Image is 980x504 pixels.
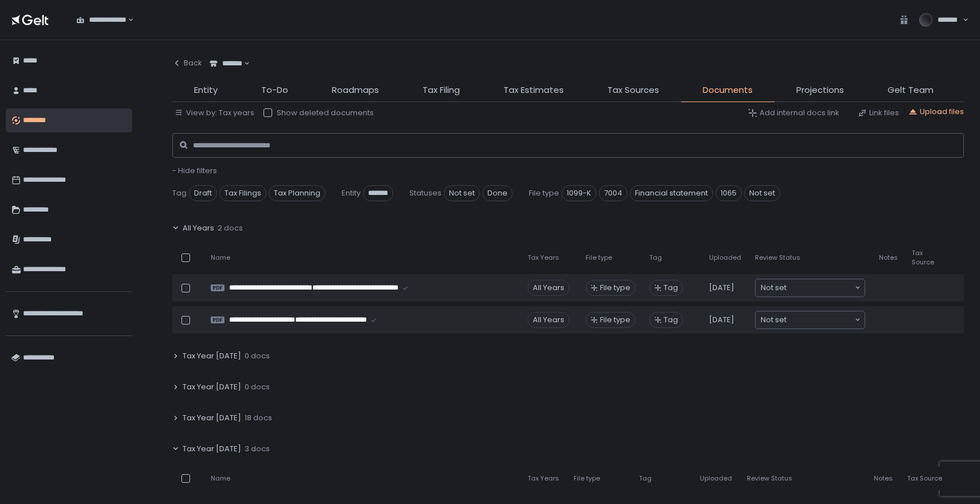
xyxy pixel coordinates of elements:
span: Tax Year [DATE] [183,444,241,454]
span: Name [211,253,230,262]
span: Tag [639,474,652,483]
span: 2 docs [218,223,243,233]
span: Tax Estimates [503,84,564,97]
span: File type [586,253,612,262]
button: Back [172,52,202,75]
span: 0 docs [245,382,270,392]
span: Draft [189,185,217,201]
span: Projections [796,84,844,97]
span: 1065 [715,185,742,201]
span: Tag [649,253,662,262]
div: Back [172,58,202,68]
span: File type [600,315,630,325]
button: - Hide filters [172,166,217,176]
span: Entity [194,84,218,97]
span: File type [600,283,630,293]
span: Entity [342,188,361,198]
span: [DATE] [709,283,734,293]
span: Notes [874,474,893,483]
span: Tax Source [912,249,943,266]
span: Not set [761,314,787,326]
span: [DATE] [709,315,734,325]
span: 1099-K [561,185,596,201]
span: To-Do [261,84,288,97]
span: Tax Year [DATE] [183,382,241,392]
span: Statuses [409,188,441,198]
span: Tax Years [528,253,559,262]
span: Notes [879,253,898,262]
span: Tax Filings [219,185,266,201]
span: Not set [444,185,480,201]
span: Tax Planning [269,185,326,201]
div: All Years [528,312,570,328]
div: All Years [528,280,570,296]
span: File type [574,474,600,483]
button: Link files [858,108,899,118]
span: Tax Year [DATE] [183,351,241,361]
span: Documents [703,84,753,97]
span: All Years [183,223,214,233]
span: Review Status [755,253,800,262]
input: Search for option [126,14,127,26]
span: Tax Year [DATE] [183,413,241,423]
span: Tax Years [528,474,559,483]
span: Tax Filing [423,84,460,97]
div: Search for option [756,279,865,296]
input: Search for option [787,314,854,326]
span: Tag [172,188,187,198]
span: Done [482,185,513,201]
span: Tax Source [907,474,942,483]
span: Roadmaps [332,84,379,97]
span: Tax Sources [607,84,659,97]
span: Gelt Team [888,84,933,97]
button: Upload files [908,107,964,117]
span: Not set [744,185,780,201]
span: Tag [664,315,678,325]
span: 18 docs [245,413,272,423]
button: View by: Tax years [175,108,254,118]
span: 0 docs [245,351,270,361]
span: Uploaded [700,474,732,483]
span: Uploaded [709,253,741,262]
span: Not set [761,282,787,294]
span: 3 docs [245,444,270,454]
div: Search for option [202,52,250,76]
span: Financial statement [630,185,713,201]
span: Tag [664,283,678,293]
span: File type [529,188,559,198]
div: Search for option [756,311,865,329]
button: Add internal docs link [748,108,839,118]
span: Review Status [747,474,792,483]
span: Name [211,474,230,483]
div: Search for option [69,8,134,32]
input: Search for option [787,282,854,294]
span: 7004 [599,185,627,201]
